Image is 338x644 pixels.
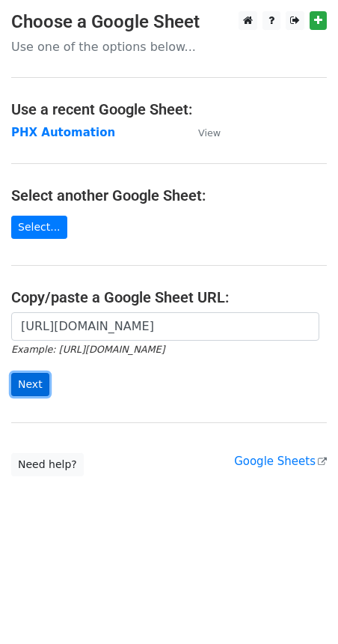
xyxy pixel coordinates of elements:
[11,453,84,476] a: Need help?
[183,126,221,139] a: View
[11,288,327,306] h4: Copy/paste a Google Sheet URL:
[234,455,327,468] a: Google Sheets
[11,373,49,396] input: Next
[11,186,327,204] h4: Select another Google Sheet:
[263,572,338,644] iframe: Chat Widget
[198,127,221,139] small: View
[11,216,67,239] a: Select...
[11,126,115,139] a: PHX Automation
[11,312,319,341] input: Paste your Google Sheet URL here
[11,11,327,33] h3: Choose a Google Sheet
[11,344,165,355] small: Example: [URL][DOMAIN_NAME]
[11,39,327,55] p: Use one of the options below...
[11,100,327,118] h4: Use a recent Google Sheet:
